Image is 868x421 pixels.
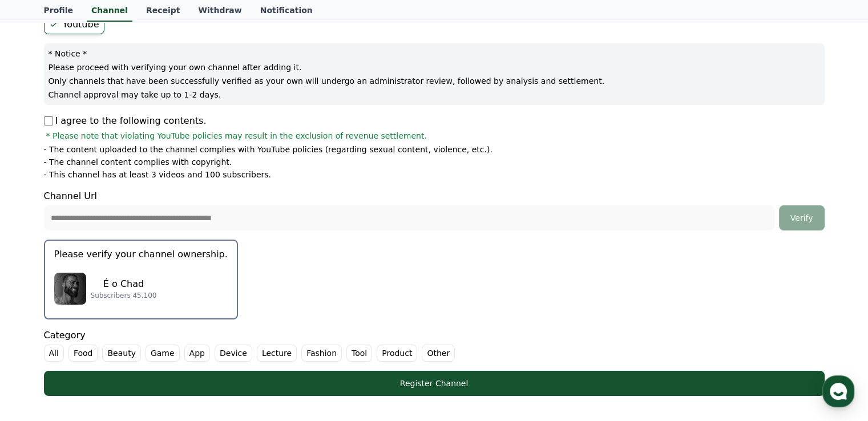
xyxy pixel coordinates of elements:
[44,329,825,362] div: Category
[75,326,147,355] a: Messages
[14,86,80,104] h1: CReward
[102,345,140,362] label: Beauty
[377,345,417,362] label: Product
[44,144,492,155] p: - The content uploaded to the channel complies with YouTube policies (regarding sexual content, v...
[44,240,238,319] button: Please verify your channel ownership. É o Chad É o Chad Subscribers 45.100
[44,114,207,128] p: I agree to the following contents.
[65,227,158,236] a: Powered byChannel Talk
[54,273,86,305] img: É o Chad
[169,343,197,353] span: Settings
[422,345,455,362] label: Other
[29,343,49,353] span: Home
[46,130,427,141] span: * Please note that violating YouTube policies may result in the exclusion of revenue settlement.
[49,75,820,87] p: Only channels that have been successfully verified as your own will undergo an administrator revi...
[77,176,134,187] span: Start a chat
[147,326,219,355] a: Settings
[113,228,158,235] b: Channel Talk
[215,345,252,362] label: Device
[42,121,209,131] div: CReward
[779,205,825,230] button: Verify
[14,116,209,161] a: CRewardHello, we are CReward.Please leave your questions.
[44,189,825,230] div: Channel Url
[67,378,802,389] div: Register Channel
[91,291,157,300] p: Subscribers 45.100
[42,131,186,143] div: Hello, we are CReward.
[54,248,228,261] p: Please verify your channel ownership.
[42,143,186,154] div: Please leave your questions.
[76,228,158,235] span: Powered by
[784,212,820,224] div: Verify
[44,345,64,362] label: All
[257,345,297,362] label: Lecture
[44,371,825,396] button: Register Channel
[44,169,271,180] p: - This channel has at least 3 videos and 100 subscribers.
[3,326,75,355] a: Home
[120,90,209,104] button: See business hours
[16,168,207,195] a: Start a chat
[49,62,820,73] p: Please proceed with verifying your own channel after adding it.
[301,345,342,362] label: Fashion
[91,277,157,291] p: É o Chad
[184,345,210,362] label: App
[95,344,128,353] span: Messages
[68,345,98,362] label: Food
[86,200,150,209] span: Back on 8:30 PM
[49,48,820,59] p: * Notice *
[146,345,180,362] label: Game
[44,156,232,168] p: - The channel content complies with copyright.
[49,89,820,100] p: Channel approval may take up to 1-2 days.
[346,345,372,362] label: Tool
[124,92,196,102] span: See business hours
[44,15,104,34] label: Youtube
